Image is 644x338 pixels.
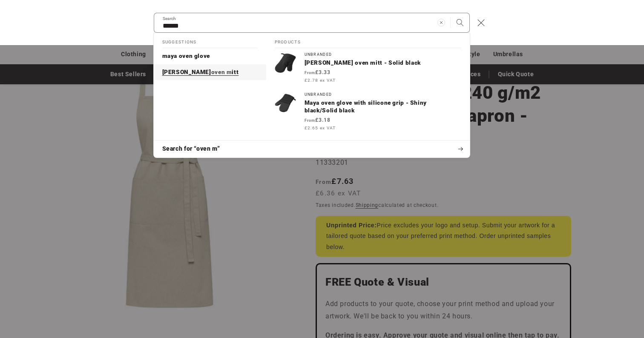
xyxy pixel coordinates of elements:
strong: £3.33 [305,69,331,75]
h2: Suggestions [162,33,258,49]
span: £2.78 ex VAT [305,77,336,83]
button: Close [472,13,491,32]
strong: £3.18 [305,117,331,123]
span: [PERSON_NAME] [162,69,211,75]
a: zander oven mitt [154,64,266,80]
div: Unbranded [305,92,461,97]
span: £2.65 ex VAT [305,125,336,131]
iframe: Chat Widget [498,246,644,338]
p: [PERSON_NAME] oven mitt - Solid black [305,59,461,67]
span: From [305,71,315,75]
a: maya oven glove [154,48,266,64]
h2: Products [275,33,461,49]
p: Maya oven glove with silicone grip - Shiny black/Solid black [305,99,461,114]
img: Zander oven mitt [275,52,296,74]
a: Unbranded[PERSON_NAME] oven mitt - Solid black From£3.33 £2.78 ex VAT [266,48,470,88]
div: Unbranded [305,52,461,57]
span: maya oven glove [162,52,210,59]
p: maya oven glove [162,52,210,60]
img: Maya oven glove with silicone grip [275,92,296,114]
span: Search for “oven m” [162,145,220,153]
p: zander oven mitt [162,69,239,76]
button: Clear search term [432,13,451,32]
mark: oven m [211,69,232,75]
button: Search [451,13,469,32]
span: itt [232,69,239,75]
a: UnbrandedMaya oven glove with silicone grip - Shiny black/Solid black From£3.18 £2.65 ex VAT [266,88,470,136]
span: From [305,118,315,123]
